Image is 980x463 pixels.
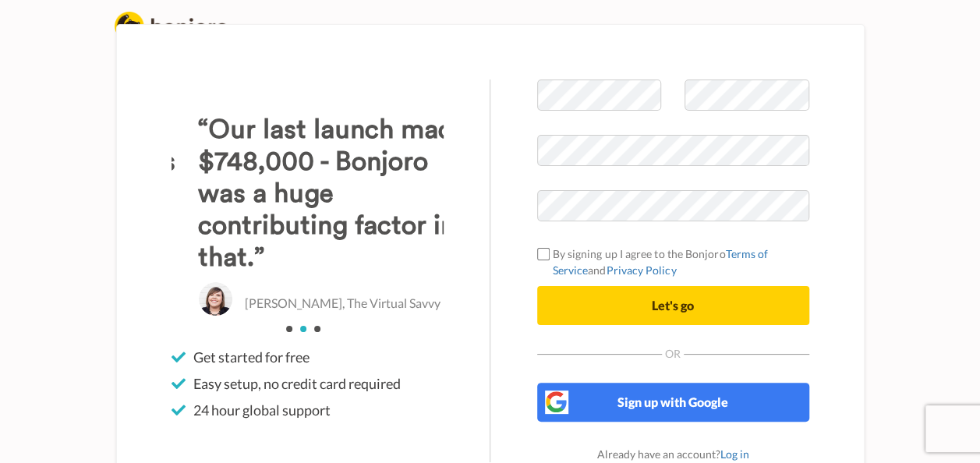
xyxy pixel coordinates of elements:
[193,348,310,366] span: Get started for free
[652,298,694,313] span: Let's go
[617,394,728,409] span: Sign up with Google
[553,247,769,277] a: Terms of Service
[193,374,401,393] span: Easy setup, no credit card required
[537,246,809,278] label: By signing up I agree to the Bonjoro and
[198,281,233,316] img: Abbey Ashley, The Virtual Savvy
[662,348,684,359] span: Or
[198,114,470,274] h3: “Our last launch made $748,000 - Bonjoro was a huge contributing factor in that.”
[193,401,331,419] span: 24 hour global support
[537,383,809,422] button: Sign up with Google
[606,263,676,277] a: Privacy Policy
[245,295,440,313] p: [PERSON_NAME], The Virtual Savvy
[537,286,809,325] button: Let's go
[720,447,749,461] a: Log in
[537,248,550,260] input: By signing up I agree to the BonjoroTerms of ServiceandPrivacy Policy
[115,12,228,41] img: logo_full.png
[597,447,749,461] span: Already have an account?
